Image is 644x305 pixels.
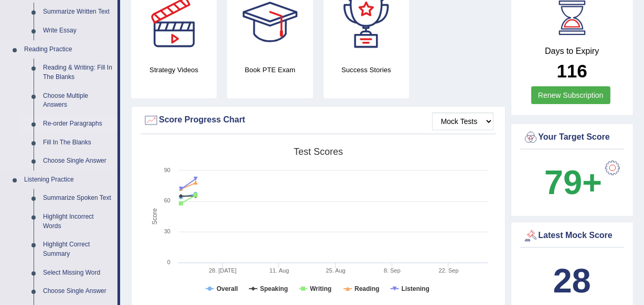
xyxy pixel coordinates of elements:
[270,267,289,274] tspan: 11. Aug
[143,112,493,128] div: Score Progress Chart
[324,64,409,75] h4: Success Stories
[523,47,622,56] h4: Days to Expiry
[523,228,622,244] div: Latest Mock Score
[38,189,117,208] a: Summarize Spoken Text
[38,235,117,263] a: Highlight Correct Summary
[310,285,331,292] tspan: Writing
[402,285,430,292] tspan: Listening
[164,228,170,234] text: 30
[557,61,587,81] b: 116
[38,59,117,86] a: Reading & Writing: Fill In The Blanks
[131,64,217,75] h4: Strategy Videos
[38,264,117,283] a: Select Missing Word
[38,87,117,115] a: Choose Multiple Answers
[151,208,158,225] tspan: Score
[38,115,117,133] a: Re-order Paragraphs
[209,267,237,274] tspan: 28. [DATE]
[355,285,379,292] tspan: Reading
[553,262,591,300] b: 28
[227,64,313,75] h4: Book PTE Exam
[384,267,401,274] tspan: 8. Sep
[164,167,170,173] text: 90
[531,86,610,104] a: Renew Subscription
[523,130,622,145] div: Your Target Score
[38,133,117,152] a: Fill In The Blanks
[164,197,170,204] text: 60
[326,267,345,274] tspan: 25. Aug
[544,163,602,201] b: 79+
[38,208,117,235] a: Highlight Incorrect Words
[167,259,170,265] text: 0
[38,3,117,21] a: Summarize Written Text
[38,282,117,301] a: Choose Single Answer
[19,40,117,59] a: Reading Practice
[38,21,117,40] a: Write Essay
[260,285,288,292] tspan: Speaking
[19,171,117,189] a: Listening Practice
[38,152,117,171] a: Choose Single Answer
[217,285,238,292] tspan: Overall
[294,146,343,157] tspan: Test scores
[439,267,459,274] tspan: 22. Sep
